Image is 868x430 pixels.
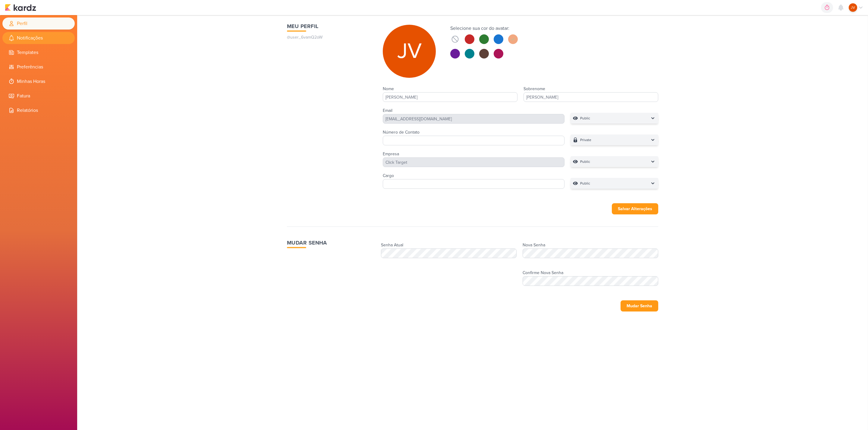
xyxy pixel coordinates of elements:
[383,86,394,91] label: Nome
[287,239,376,247] h1: Mudar Senha
[580,180,590,186] p: Public
[2,61,75,73] li: Preferências
[2,17,75,30] li: Perfil
[523,242,545,248] label: Nova Senha
[2,90,75,102] li: Fatura
[571,113,658,124] button: Public
[580,137,591,143] p: Private
[524,86,545,91] label: Sobrenome
[383,173,394,178] label: Cargo
[580,115,590,121] p: Public
[2,104,75,116] li: Relatórios
[2,75,75,87] li: Minhas Horas
[383,114,565,124] div: [EMAIL_ADDRESS][DOMAIN_NAME]
[849,3,857,12] div: Joney Viana
[571,178,658,189] button: Public
[580,159,590,165] p: Public
[851,5,855,10] p: JV
[381,242,403,248] label: Senha Atual
[450,25,518,32] div: Selecione sua cor do avatar:
[571,134,658,145] button: Private
[523,270,563,275] label: Confirme Nova Senha
[2,46,75,58] li: Templates
[2,32,75,44] li: Notificações
[383,151,399,157] label: Empresa
[397,40,422,62] p: JV
[612,203,658,214] button: Salvar Alterações
[383,108,392,113] label: Email
[383,130,420,135] label: Número de Contato
[287,34,371,40] p: @user_6vamQ2oW
[383,25,436,78] div: Joney Viana
[621,300,658,311] button: Mudar Senha
[287,22,371,30] h1: Meu Perfil
[571,156,658,167] button: Public
[5,4,36,11] img: kardz.app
